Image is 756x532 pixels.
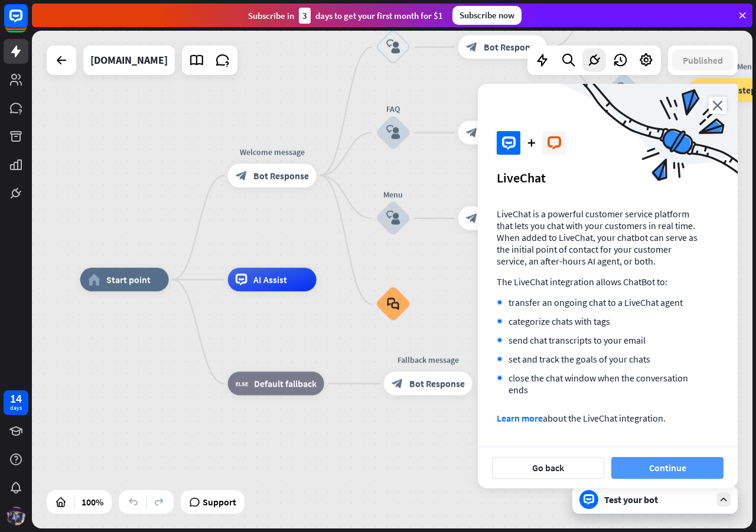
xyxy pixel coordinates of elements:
[10,404,22,412] div: days
[386,126,400,140] i: block_user_input
[449,189,556,201] div: Show Menu
[409,378,465,390] span: Bot Response
[236,378,248,390] i: block_fallback
[253,274,287,286] span: AI Assist
[386,211,400,226] i: block_user_input
[375,354,481,366] div: Fallback message
[497,208,700,267] p: LiveChat is a powerful customer service platform that lets you chat with your customers in real t...
[466,213,478,224] i: block_bot_response
[527,139,535,146] i: plus
[248,8,443,24] div: Subscribe in days to get your first month for $1
[299,8,311,24] div: 3
[236,169,247,181] i: block_bot_response
[466,41,478,53] i: block_bot_response
[497,169,719,186] div: LiveChat
[672,50,734,71] button: Published
[617,83,631,97] i: block_user_input
[497,412,543,424] a: Learn more
[358,189,429,201] div: Menu
[9,5,45,40] button: Open LiveChat chat widget
[219,146,325,158] div: Welcome message
[387,298,399,311] i: block_faq
[253,169,309,181] span: Bot Response
[611,457,724,479] button: Continue
[497,315,700,327] li: categorize chats with tags
[497,372,700,396] li: close the chat window when the conversation ends
[497,412,700,424] p: about the LiveChat integration.
[604,494,711,505] div: Test your bot
[254,378,317,390] span: Default fallback
[497,276,700,288] p: The LiveChat integration allows ChatBot to:
[386,40,400,54] i: block_user_input
[78,492,107,511] div: 100%
[106,274,151,286] span: Start point
[709,97,726,114] i: close
[484,41,539,53] span: Bot Response
[203,492,236,511] span: Support
[497,296,700,308] li: transfer an ongoing chat to a LiveChat agent
[4,390,28,415] a: 14 days
[90,45,168,75] div: beaconofhope.co.ke
[358,103,429,115] div: FAQ
[466,127,478,139] i: block_bot_response
[497,334,700,346] li: send chat transcripts to your email
[10,393,22,404] div: 14
[392,378,403,390] i: block_bot_response
[497,353,700,365] li: set and track the goals of your chats
[452,6,522,25] div: Subscribe now
[88,274,100,286] i: home_2
[492,457,604,479] button: Go back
